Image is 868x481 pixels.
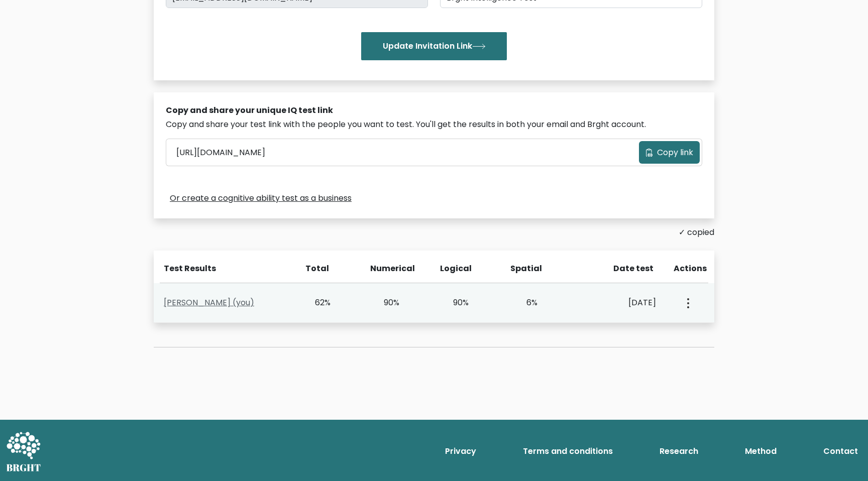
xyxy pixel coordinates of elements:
[510,263,539,275] div: Spatial
[154,226,714,238] div: ✓ copied
[166,104,702,116] div: Copy and share your unique IQ test link
[440,263,469,275] div: Logical
[361,32,507,60] button: Update Invitation Link
[657,147,693,159] span: Copy link
[164,263,288,275] div: Test Results
[170,192,352,204] a: Or create a cognitive ability test as a business
[674,263,708,275] div: Actions
[166,118,702,131] div: Copy and share your test link with the people you want to test. You'll get the results in both yo...
[741,441,781,461] a: Method
[578,297,656,309] div: [DATE]
[371,297,400,309] div: 90%
[656,441,702,461] a: Research
[164,297,254,308] a: [PERSON_NAME] (you)
[519,441,617,461] a: Terms and conditions
[639,141,700,164] button: Copy link
[819,441,862,461] a: Contact
[440,297,469,309] div: 90%
[441,441,480,461] a: Privacy
[302,297,331,309] div: 62%
[370,263,399,275] div: Numerical
[300,263,329,275] div: Total
[580,263,662,275] div: Date test
[509,297,538,309] div: 6%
